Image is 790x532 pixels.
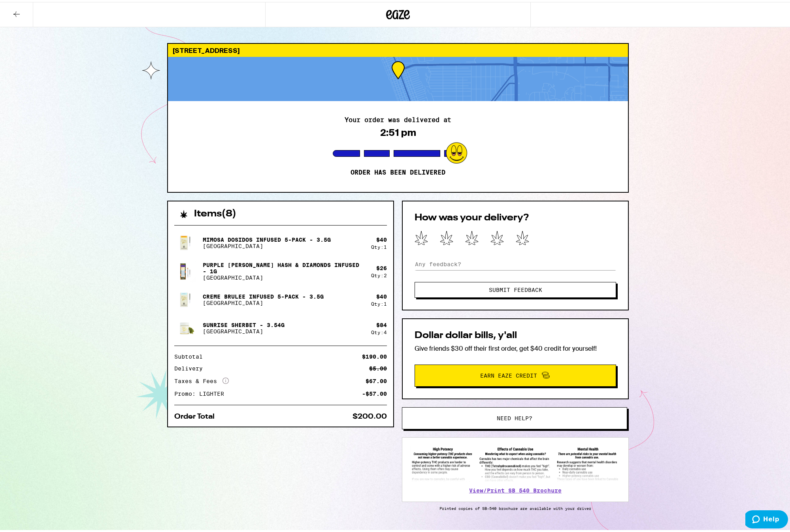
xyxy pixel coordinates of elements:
div: Qty: 4 [371,328,387,333]
span: Earn Eaze Credit [480,371,537,376]
button: Need help? [402,405,627,427]
div: $5.00 [369,364,387,369]
div: Taxes & Fees [174,376,229,383]
p: Order has been delivered [351,167,445,175]
p: Mimosa Dosidos Infused 5-Pack - 3.5g [203,235,331,241]
div: $67.00 [366,376,387,382]
a: View/Print SB 540 Brochure [469,485,562,492]
img: Stone Road - Purple Runtz Hash & Diamonds Infused - 1g [174,258,196,280]
p: [GEOGRAPHIC_DATA] [203,298,324,304]
span: Need help? [497,414,532,419]
img: Stone Road - Mimosa Dosidos Infused 5-Pack - 3.5g [174,230,196,252]
input: Any feedback? [415,256,616,268]
h2: Items ( 8 ) [194,207,236,217]
p: Sunrise Sherbet - 3.54g [203,320,285,326]
div: $200.00 [353,411,387,418]
div: $ 40 [376,291,387,298]
p: Printed copies of SB-540 brochure are available with your driver [402,504,629,509]
h2: Your order was delivered at [345,115,451,121]
p: Creme Brulee Infused 5-Pack - 3.5g [203,291,324,298]
div: Delivery [174,364,208,369]
p: [GEOGRAPHIC_DATA] [203,241,331,247]
div: $190.00 [362,352,387,357]
div: [STREET_ADDRESS] [168,42,628,55]
div: $ 40 [376,235,387,241]
h2: Dollar dollar bills, y'all [415,329,616,338]
div: Order Total [174,411,220,418]
iframe: Opens a widget where you can find more information [745,508,788,528]
p: Give friends $30 off their first order, get $40 credit for yourself! [415,342,616,351]
div: $ 26 [376,263,387,269]
div: Qty: 2 [371,271,387,276]
h2: How was your delivery? [415,211,616,221]
div: Subtotal [174,352,208,357]
p: [GEOGRAPHIC_DATA] [203,326,285,333]
button: Earn Eaze Credit [415,363,616,385]
img: Stone Road - Creme Brulee Infused 5-Pack - 3.5g [174,287,196,309]
button: Submit Feedback [415,280,616,296]
img: SB 540 Brochure preview [410,444,620,480]
div: -$57.00 [362,389,387,395]
div: Qty: 1 [371,299,387,305]
p: [GEOGRAPHIC_DATA] [203,273,365,279]
p: Purple [PERSON_NAME] Hash & Diamonds Infused - 1g [203,260,365,273]
div: 2:51 pm [380,125,416,136]
div: Promo: LIGHTER [174,389,230,395]
div: Qty: 1 [371,243,387,248]
span: Submit Feedback [489,285,542,291]
div: $ 84 [376,320,387,326]
img: Stone Road - Sunrise Sherbet - 3.54g [174,315,196,337]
